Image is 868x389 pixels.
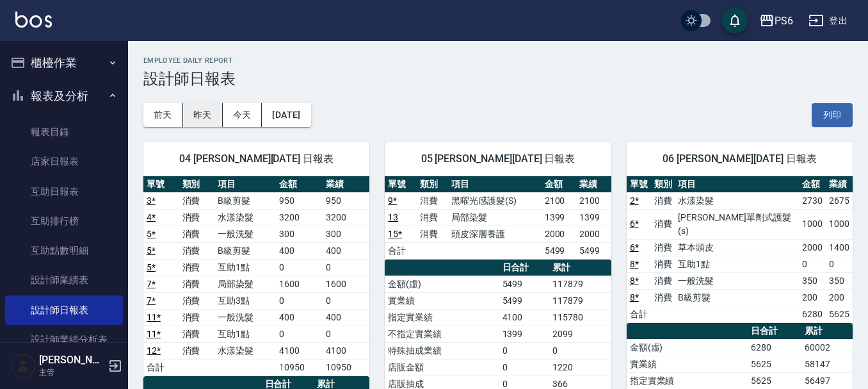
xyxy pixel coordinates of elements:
td: 6280 [748,339,801,356]
td: 局部染髮 [214,276,276,292]
td: 5499 [542,242,577,259]
h3: 設計師日報表 [143,70,853,88]
a: 互助點數明細 [5,236,123,265]
td: 店販金額 [385,359,499,376]
td: 2100 [542,192,577,209]
td: 合計 [385,242,416,259]
td: 特殊抽成業績 [385,342,499,359]
td: 0 [323,326,369,342]
button: 列印 [812,103,853,127]
td: 合計 [627,306,651,322]
td: 5499 [499,276,550,292]
td: 消費 [179,209,215,226]
td: 消費 [179,326,215,342]
td: 0 [276,259,323,276]
th: 累計 [549,260,611,276]
td: 300 [276,226,323,242]
a: 互助排行榜 [5,206,123,236]
td: 1400 [826,239,853,256]
td: 6280 [799,306,826,322]
th: 項目 [448,176,541,193]
h2: Employee Daily Report [143,56,853,65]
td: 10950 [276,359,323,376]
td: 60002 [801,339,853,356]
td: 400 [323,242,369,259]
td: 5625 [748,356,801,372]
td: 草本頭皮 [675,239,799,256]
td: B級剪髮 [214,242,276,259]
th: 項目 [675,176,799,193]
a: 13 [388,212,398,222]
button: 櫃檯作業 [5,46,123,79]
td: 0 [323,259,369,276]
a: 互助日報表 [5,177,123,206]
td: 350 [826,272,853,289]
td: 117879 [549,292,611,309]
td: 實業績 [385,292,499,309]
td: 消費 [651,209,675,239]
td: 不指定實業績 [385,326,499,342]
th: 單號 [143,176,179,193]
td: 消費 [417,226,448,242]
button: save [722,8,748,33]
td: 0 [323,292,369,309]
td: 400 [276,242,323,259]
td: 1399 [576,209,611,226]
span: 04 [PERSON_NAME][DATE] 日報表 [159,153,354,165]
td: 0 [499,342,550,359]
td: 58147 [801,356,853,372]
td: 0 [499,359,550,376]
th: 單號 [385,176,416,193]
th: 日合計 [748,323,801,340]
td: 300 [323,226,369,242]
td: 消費 [179,292,215,309]
span: 06 [PERSON_NAME][DATE] 日報表 [642,153,837,165]
th: 類別 [417,176,448,193]
th: 累計 [801,323,853,340]
td: 3200 [323,209,369,226]
button: 報表及分析 [5,79,123,113]
td: 水漾染髮 [214,209,276,226]
td: 頭皮深層養護 [448,226,541,242]
button: 前天 [143,103,183,127]
td: 950 [323,192,369,209]
button: 昨天 [183,103,223,127]
h5: [PERSON_NAME] [39,354,104,367]
td: 消費 [417,192,448,209]
th: 類別 [651,176,675,193]
td: 1399 [542,209,577,226]
td: 消費 [179,342,215,359]
td: 消費 [651,272,675,289]
a: 設計師日報表 [5,295,123,325]
td: 金額(虛) [385,276,499,292]
td: 950 [276,192,323,209]
span: 05 [PERSON_NAME][DATE] 日報表 [400,153,595,165]
td: 200 [799,289,826,306]
td: 互助1點 [214,259,276,276]
td: 消費 [179,259,215,276]
td: 0 [549,342,611,359]
td: 互助1點 [214,326,276,342]
button: PS6 [754,8,798,34]
td: 1220 [549,359,611,376]
a: 店家日報表 [5,147,123,176]
td: 5499 [499,292,550,309]
td: 消費 [179,242,215,259]
td: 一般洗髮 [214,226,276,242]
td: 4100 [276,342,323,359]
th: 金額 [799,176,826,193]
th: 業績 [826,176,853,193]
th: 業績 [323,176,369,193]
td: 1399 [499,326,550,342]
td: 2000 [542,226,577,242]
td: 350 [799,272,826,289]
td: 水漾染髮 [214,342,276,359]
td: 117879 [549,276,611,292]
a: 設計師業績表 [5,265,123,295]
td: 4100 [499,309,550,326]
div: PS6 [775,13,793,29]
th: 金額 [542,176,577,193]
td: 400 [323,309,369,326]
td: 消費 [651,192,675,209]
th: 日合計 [499,260,550,276]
